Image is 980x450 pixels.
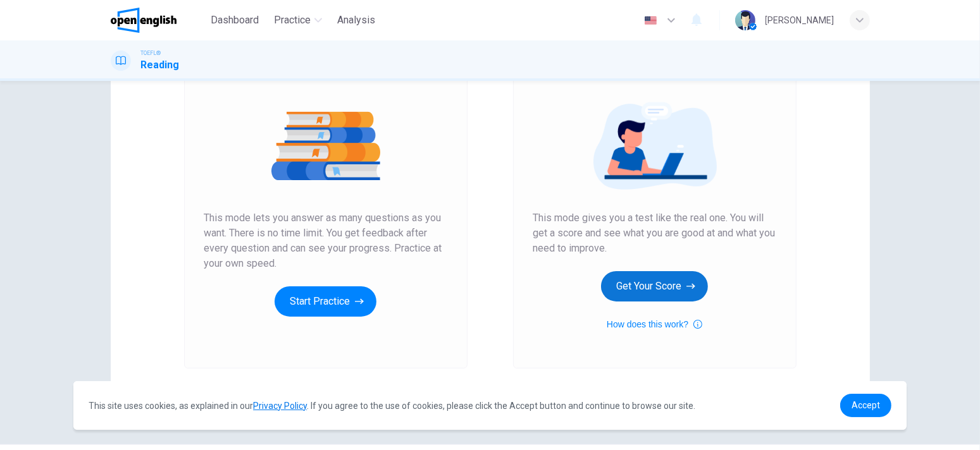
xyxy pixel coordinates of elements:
[852,400,880,410] span: Accept
[141,58,180,73] h1: Reading
[73,381,907,430] div: cookieconsent
[111,8,206,33] a: OpenEnglish logo
[643,16,659,25] img: en
[735,10,755,30] img: Profile picture
[206,9,264,32] button: Dashboard
[601,271,708,301] button: Get Your Score
[211,13,259,28] span: Dashboard
[89,401,695,411] span: This site uses cookies, as explained in our . If you agree to the use of cookies, please click th...
[533,210,776,256] span: This mode gives you a test like the real one. You will get a score and see what you are good at a...
[607,317,702,332] button: How does this work?
[332,9,380,32] button: Analysis
[274,13,311,28] span: Practice
[337,13,375,28] span: Analysis
[766,13,834,28] div: [PERSON_NAME]
[204,210,447,271] span: This mode lets you answer as many questions as you want. There is no time limit. You get feedback...
[111,8,177,33] img: OpenEnglish logo
[269,9,327,32] button: Practice
[840,394,891,417] a: dismiss cookie message
[275,286,376,317] button: Start Practice
[141,49,161,58] span: TOEFL®
[253,401,307,411] a: Privacy Policy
